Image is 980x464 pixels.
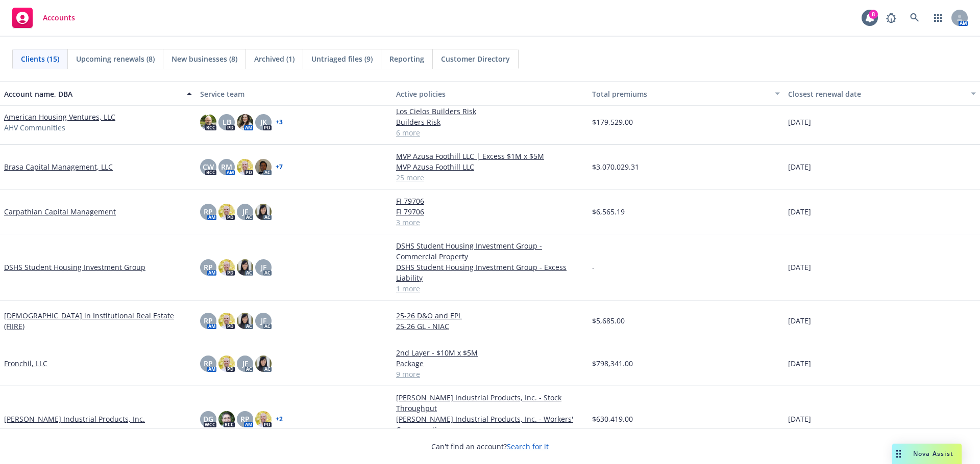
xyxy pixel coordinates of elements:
a: 25-26 D&O and EPL [396,310,584,321]
a: 1 more [396,283,584,294]
span: [DATE] [788,414,811,424]
a: Search [904,8,925,28]
span: [DATE] [788,315,811,326]
span: $6,565.19 [592,206,625,217]
span: $3,070,029.31 [592,161,639,172]
a: Los Cielos Builders Risk [396,106,584,117]
a: DSHS Student Housing Investment Group - Commercial Property [396,240,584,262]
a: 3 more [396,217,584,228]
img: photo [237,259,253,276]
div: Total premiums [592,89,769,99]
img: photo [218,356,235,372]
img: photo [200,114,216,130]
div: Account name, DBA [4,89,181,99]
span: [DATE] [788,206,811,217]
a: Fronchil, LLC [4,358,47,369]
span: [DATE] [788,262,811,272]
a: Carpathian Capital Management [4,206,116,217]
span: - [592,262,595,272]
span: New businesses (8) [171,53,237,64]
button: Nova Assist [892,444,962,464]
span: [DATE] [788,117,811,127]
img: photo [237,114,253,130]
a: + 7 [276,164,283,170]
a: American Housing Ventures, LLC [4,112,115,122]
a: + 2 [276,416,283,422]
span: [DATE] [788,161,811,172]
span: Upcoming renewals (8) [76,53,155,64]
img: photo [237,313,253,329]
a: MVP Azusa Foothill LLC [396,161,584,172]
a: DSHS Student Housing Investment Group - Excess Liability [396,262,584,283]
img: photo [218,411,235,427]
a: [PERSON_NAME] Industrial Products, Inc. - Stock Throughput [396,392,584,414]
span: RM [221,161,232,172]
a: 2nd Layer - $10M x $5M [396,347,584,358]
a: [DEMOGRAPHIC_DATA] in Institutional Real Estate (FIIRE) [4,310,192,332]
a: Report a Bug [881,8,901,28]
a: 6 more [396,127,584,138]
div: Active policies [396,89,584,99]
span: $5,685.00 [592,315,625,326]
span: Nova Assist [913,449,953,458]
a: [PERSON_NAME] Industrial Products, Inc. - Workers' Compensation [396,414,584,435]
div: 8 [869,10,878,19]
span: CW [203,161,214,172]
a: + 3 [276,119,283,125]
a: 25 more [396,172,584,183]
div: Closest renewal date [788,89,965,99]
a: FI 79706 [396,206,584,217]
span: Untriaged files (9) [311,53,373,64]
span: RP [240,414,250,424]
button: Active policies [392,81,588,106]
a: 25-26 GL - NIAC [396,321,584,332]
a: [PERSON_NAME] Industrial Products, Inc. [4,414,145,424]
a: Builders Risk [396,117,584,127]
img: photo [218,259,235,276]
div: Service team [200,89,388,99]
span: JF [242,206,248,217]
button: Closest renewal date [784,81,980,106]
span: RP [204,358,213,369]
img: photo [218,204,235,220]
span: [DATE] [788,358,811,369]
span: AHV Communities [4,122,65,133]
img: photo [218,313,235,329]
span: RP [204,206,213,217]
button: Service team [196,81,392,106]
span: Archived (1) [254,53,295,64]
span: JK [260,117,267,127]
span: JF [261,262,266,272]
span: RP [204,315,213,326]
img: photo [255,356,272,372]
a: Search for it [507,442,549,451]
span: LB [223,117,231,127]
span: Clients (15) [21,53,59,64]
a: Switch app [928,8,948,28]
span: $798,341.00 [592,358,633,369]
span: Can't find an account? [431,441,549,452]
a: FI 79706 [396,196,584,206]
span: Reporting [389,53,424,64]
img: photo [255,204,272,220]
img: photo [255,159,272,175]
span: Customer Directory [441,53,510,64]
div: Drag to move [892,444,905,464]
button: Total premiums [588,81,784,106]
span: $630,419.00 [592,414,633,424]
span: Accounts [43,14,75,22]
span: JF [242,358,248,369]
a: Package [396,358,584,369]
span: $179,529.00 [592,117,633,127]
span: JF [261,315,266,326]
a: Brasa Capital Management, LLC [4,161,113,172]
span: DG [203,414,213,424]
img: photo [255,411,272,427]
a: DSHS Student Housing Investment Group [4,262,145,272]
a: MVP Azusa Foothill LLC | Excess $1M x $5M [396,151,584,161]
